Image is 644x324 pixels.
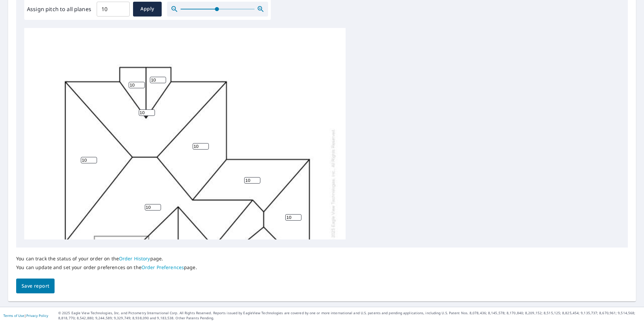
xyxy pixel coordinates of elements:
[133,2,162,17] button: Apply
[27,5,91,13] label: Assign pitch to all planes
[16,256,197,262] p: You can track the status of your order on the page.
[138,5,156,13] span: Apply
[3,314,48,318] p: |
[141,264,184,270] a: Order Preferences
[119,255,150,262] a: Order History
[26,313,48,318] a: Privacy Policy
[3,313,24,318] a: Terms of Use
[16,279,55,294] button: Save report
[16,264,197,270] p: You can update and set your order preferences on the page.
[22,282,49,290] span: Save report
[58,311,641,321] p: © 2025 Eagle View Technologies, Inc. and Pictometry International Corp. All Rights Reserved. Repo...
